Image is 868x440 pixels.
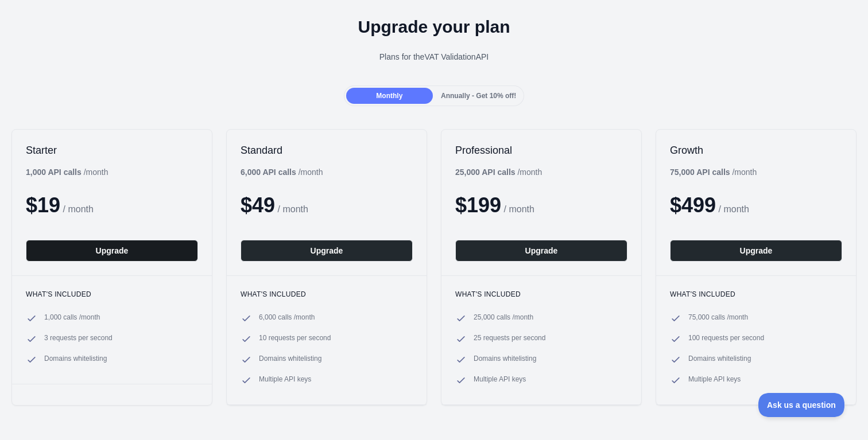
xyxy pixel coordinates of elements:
button: Upgrade [241,240,413,262]
span: / month [719,204,749,214]
span: $ 199 [455,193,501,217]
iframe: Toggle Customer Support [758,393,845,417]
button: Upgrade [455,240,627,262]
span: $ 499 [670,193,716,217]
button: Upgrade [670,240,842,262]
span: / month [504,204,534,214]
